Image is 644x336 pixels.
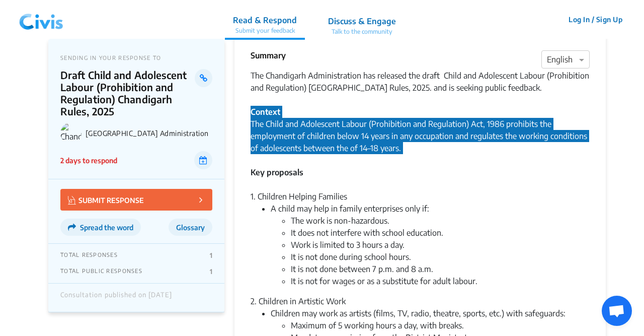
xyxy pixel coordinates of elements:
[271,203,590,287] li: A child may help in family enterprises only if:
[251,49,286,61] p: Summary
[251,295,590,307] div: 2. Children in Artistic Work
[60,122,82,144] img: Chandigarh Administration logo
[251,107,280,117] strong: Context
[210,251,212,259] p: 1
[291,251,590,263] li: It is not done during school hours.
[210,267,212,276] p: 1
[291,275,590,287] li: It is not for wages or as a substitute for adult labour.
[169,219,212,236] button: Glossary
[291,319,590,331] li: Maximum of 5 working hours a day, with breaks.
[233,26,297,35] p: Submit your feedback
[602,296,632,326] div: Open chat
[291,215,590,227] li: The work is non-hazardous.
[60,219,141,236] button: Spread the word
[60,291,172,304] div: Consultation published on [DATE]
[328,27,396,36] p: Talk to the community
[291,227,590,239] li: It does not interfere with school education.
[60,251,118,259] p: TOTAL RESPONSES
[251,190,590,203] div: 1. Children Helping Families
[251,167,303,177] strong: Key proposals
[562,12,629,27] button: Log In / Sign Up
[68,194,144,206] p: SUBMIT RESPONSE
[233,14,297,26] p: Read & Respond
[60,69,195,117] p: Draft Child and Adolescent Labour (Prohibition and Regulation) Chandigarh Rules, 2025
[68,196,76,205] img: Vector.jpg
[60,54,212,61] p: SENDING IN YOUR RESPONSE TO
[60,267,142,276] p: TOTAL PUBLIC RESPONSES
[176,223,205,232] span: Glossary
[80,223,133,232] span: Spread the word
[60,155,117,166] p: 2 days to respond
[86,129,212,138] p: [GEOGRAPHIC_DATA] Administration
[15,5,67,35] img: navlogo.png
[60,189,212,211] button: SUBMIT RESPONSE
[251,70,590,190] div: The Chandigarh Administration has released the draft Child and Adolescent Labour (Prohibition and...
[328,15,396,27] p: Discuss & Engage
[291,239,590,251] li: Work is limited to 3 hours a day.
[291,263,590,275] li: It is not done between 7 p.m. and 8 a.m.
